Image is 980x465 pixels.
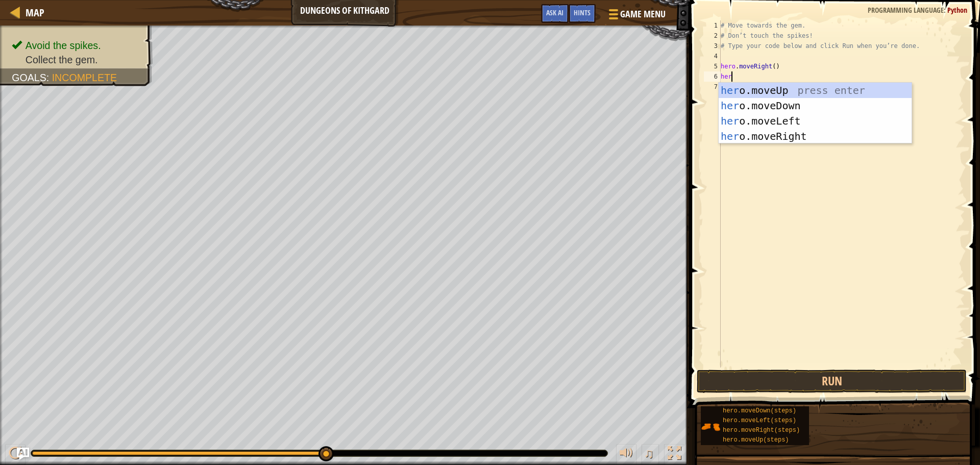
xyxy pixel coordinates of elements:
span: hero.moveLeft(steps) [723,417,796,424]
div: 5 [704,61,721,71]
div: 1 [704,20,721,31]
span: Ask AI [546,8,563,17]
span: Avoid the spikes. [26,40,101,51]
button: Toggle fullscreen [664,444,684,465]
a: Map [20,6,44,19]
button: Game Menu [601,4,672,28]
span: hero.moveUp(steps) [723,436,789,444]
span: Hints [574,8,591,17]
div: 3 [704,41,721,51]
img: portrait.png [701,417,720,436]
li: Avoid the spikes. [12,38,142,53]
span: Incomplete [52,72,117,83]
button: Adjust volume [616,444,636,465]
li: Collect the gem. [12,53,142,67]
button: Ask AI [541,4,569,23]
span: Goals [12,72,46,83]
button: ♫ [642,444,659,465]
div: 6 [704,71,721,82]
button: Ask AI [17,448,29,460]
span: Map [26,6,44,19]
span: Python [947,5,967,15]
div: 7 [704,82,721,92]
span: : [46,72,52,83]
button: Run [697,370,967,393]
span: hero.moveRight(steps) [723,427,800,434]
span: Programming language [868,5,944,15]
div: 2 [704,31,721,41]
div: 4 [704,51,721,61]
span: ♫ [644,446,654,461]
span: Game Menu [620,8,666,21]
span: Collect the gem. [26,54,98,65]
span: : [944,5,947,15]
span: hero.moveDown(steps) [723,407,796,414]
button: Ctrl + P: Play [5,444,26,465]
